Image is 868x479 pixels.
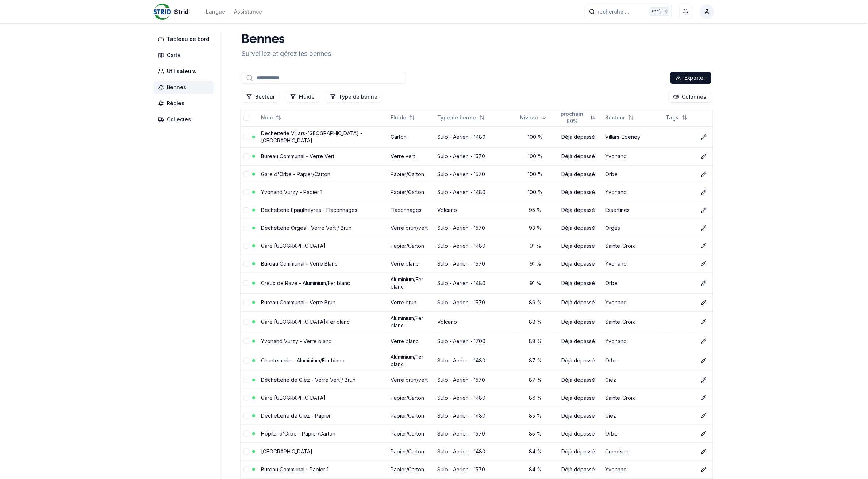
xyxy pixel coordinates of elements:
a: Bureau Communal - Verre Blanc [261,261,338,267]
td: Orbe [603,425,663,442]
td: Yvonand [603,183,663,201]
td: Yvonand [603,255,663,273]
td: Sulo - Aerien - 1480 [435,407,517,425]
button: select-row [243,225,249,231]
td: Sulo - Aerien - 1570 [435,255,517,273]
div: Exporter [670,72,711,84]
td: Papier/Carton [388,389,434,407]
span: Carte [167,52,181,59]
button: select-all [243,115,249,121]
span: recherche ... [598,8,630,15]
button: select-row [243,358,249,364]
button: Langue [206,7,225,16]
button: Sorted descending. Click to sort ascending. [515,112,551,123]
td: Verre vert [388,147,434,165]
button: select-row [243,449,249,455]
button: select-row [243,395,249,401]
button: Cocher les colonnes [669,91,711,103]
span: Collectes [167,116,191,123]
div: Déjà dépassé [557,133,600,141]
div: 87 % [520,376,551,384]
td: Aluminium/Fer blanc [388,311,434,332]
td: Sulo - Aerien - 1480 [435,237,517,255]
button: Not sorted. Click to sort ascending. [662,112,692,123]
a: Hôpital d'Orbe - Papier/Carton [261,430,335,437]
td: Villars-Epeney [603,126,663,147]
a: Dechetterie Orges - Verre Vert / Brun [261,225,352,231]
div: 91 % [520,280,551,287]
button: Not sorted. Click to sort ascending. [601,112,638,123]
td: Sainte-Croix [603,389,663,407]
td: Orbe [603,350,663,371]
a: Yvonand Vurzy - Verre blanc [261,338,331,344]
td: Carton [388,126,434,147]
td: Sulo - Aerien - 1570 [435,293,517,311]
button: Not sorted. Click to sort ascending. [257,112,286,123]
a: Règles [154,97,216,110]
div: 85 % [520,430,551,437]
a: [GEOGRAPHIC_DATA] [261,448,312,455]
td: Papier/Carton [388,442,434,460]
button: Not sorted. Click to sort ascending. [386,112,419,123]
td: Sulo - Aerien - 1570 [435,165,517,183]
td: Verre blanc [388,332,434,350]
a: Bennes [154,81,216,94]
td: Papier/Carton [388,183,434,201]
span: Strid [174,7,188,16]
a: Bureau Communal - Verre Brun [261,299,335,305]
a: Dechetterie Villars-[GEOGRAPHIC_DATA] - [GEOGRAPHIC_DATA] [261,130,362,144]
p: Surveillez et gérez les bennes [242,49,331,59]
div: 93 % [520,224,551,232]
div: 89 % [520,299,551,306]
a: Gare d'Orbe - Papier/Carton [261,171,330,177]
a: Bureau Communal - Papier 1 [261,466,329,472]
a: Creux de Rave - Aluminium/Fer blanc [261,280,350,286]
button: recherche ...Ctrl+K [584,5,672,18]
td: Sulo - Aerien - 1570 [435,460,517,478]
div: Déjà dépassé [557,448,600,455]
td: Verre brun/vert [388,371,434,389]
div: 86 % [520,394,551,402]
span: Tableau de bord [167,35,209,43]
td: Sulo - Aerien - 1480 [435,126,517,147]
div: Déjà dépassé [557,299,600,306]
a: Déchetterie de Giez - Verre Vert / Brun [261,377,356,383]
td: Orges [603,219,663,237]
div: Déjà dépassé [557,280,600,287]
img: Strid Logo [154,3,171,20]
td: Papier/Carton [388,407,434,425]
div: 100 % [520,153,551,160]
td: Volcano [435,311,517,332]
a: Chantemerle - Aluminium/Fer blanc [261,357,344,364]
td: Sainte-Croix [603,237,663,255]
span: Niveau [520,114,538,121]
div: Déjà dépassé [557,394,600,402]
button: Not sorted. Click to sort ascending. [433,112,489,123]
button: select-row [243,243,249,249]
td: Sulo - Aerien - 1570 [435,147,517,165]
span: Tags [666,114,679,121]
div: 84 % [520,466,551,473]
a: Déchetterie de Giez - Papier [261,413,331,419]
td: Sulo - Aerien - 1480 [435,183,517,201]
td: Yvonand [603,332,663,350]
td: Orbe [603,165,663,183]
td: Sulo - Aerien - 1570 [435,425,517,442]
div: 88 % [520,318,551,326]
button: Filtrer les lignes [242,91,280,103]
div: Déjà dépassé [557,376,600,384]
button: select-row [243,467,249,472]
div: 84 % [520,448,551,455]
h1: Bennes [242,33,331,47]
div: Déjà dépassé [557,206,600,214]
a: Utilisateurs [154,65,216,78]
a: Yvonand Vurzy - Papier 1 [261,189,322,195]
td: Papier/Carton [388,237,434,255]
span: Nom [261,114,273,121]
td: Grandson [603,442,663,460]
div: 91 % [520,260,551,267]
a: Assistance [234,7,262,16]
td: Yvonand [603,147,663,165]
td: Sulo - Aerien - 1480 [435,389,517,407]
span: prochain 80% [557,110,587,125]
